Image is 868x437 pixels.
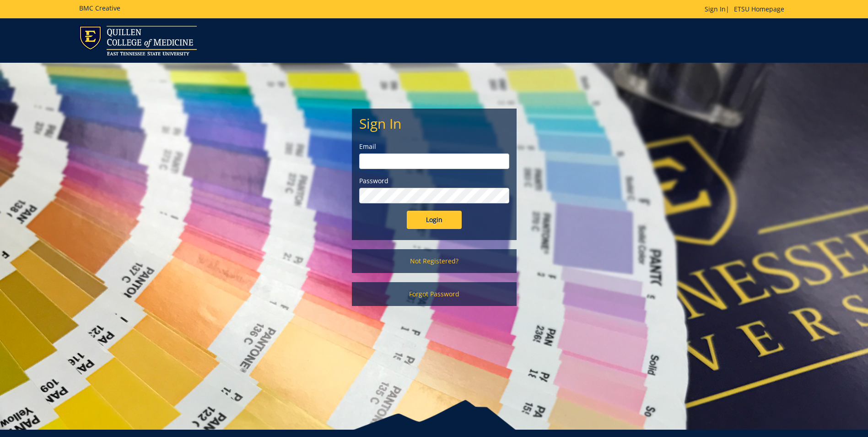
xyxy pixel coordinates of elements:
[407,211,462,229] input: Login
[359,116,509,131] h2: Sign In
[729,5,789,13] a: ETSU Homepage
[352,282,517,306] a: Forgot Password
[359,142,509,151] label: Email
[359,176,509,186] label: Password
[352,249,517,273] a: Not Registered?
[79,5,120,11] h5: BMC Creative
[79,26,197,55] img: ETSU logo
[705,5,789,14] p: |
[705,5,726,13] a: Sign In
